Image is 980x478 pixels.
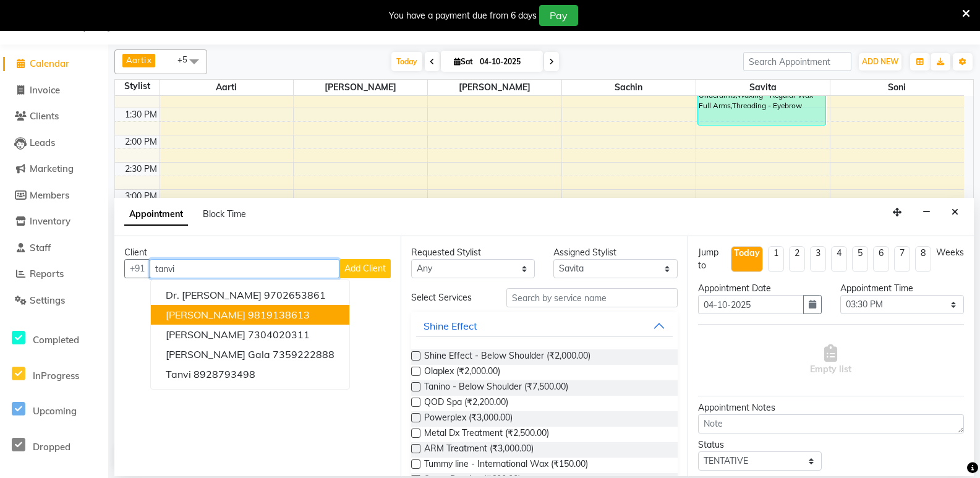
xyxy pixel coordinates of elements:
input: Search by service name [506,288,678,307]
span: Block Time [203,208,246,220]
span: Sat [451,57,476,66]
span: InProgress [33,370,79,382]
a: Leads [3,136,105,150]
li: 4 [831,246,847,272]
span: [PERSON_NAME] [166,328,245,341]
span: Members [30,189,69,201]
input: yyyy-mm-dd [698,295,804,314]
span: Today [391,52,422,71]
div: Select Services [402,291,496,304]
span: Aarti [126,55,146,65]
span: ADD NEW [862,57,898,66]
ngb-highlight: 9819138613 [248,309,310,321]
li: 7 [894,246,910,272]
span: Upcoming [33,405,77,417]
span: QOD Spa (₹2,200.00) [424,396,508,411]
span: Olaplex (₹2,000.00) [424,365,500,380]
span: [PERSON_NAME] Gala [166,348,270,361]
div: 2:00 PM [122,135,160,148]
span: [PERSON_NAME] [428,80,561,95]
div: Stylist [115,80,160,93]
button: Add Client [339,259,391,278]
span: Completed [33,334,79,346]
button: Close [946,203,964,222]
button: +91 [124,259,150,278]
div: Jump to [698,246,726,272]
span: Inventory [30,215,70,227]
ngb-highlight: 7304020311 [248,328,310,341]
input: Search by Name/Mobile/Email/Code [150,259,339,278]
span: Add Client [344,263,386,274]
span: [PERSON_NAME] [166,309,245,321]
span: Reports [30,268,64,280]
div: Appointment Time [840,282,964,295]
a: Clients [3,109,105,124]
a: Staff [3,241,105,255]
span: Tanino - Below Shoulder (₹7,500.00) [424,380,568,396]
span: Empty list [810,344,851,376]
div: Appointment Date [698,282,822,295]
span: Invoice [30,84,60,96]
span: Settings [30,294,65,306]
li: 1 [768,246,784,272]
span: Calendar [30,58,69,69]
span: Sachin [562,80,696,95]
input: Search Appointment [743,52,851,71]
div: Appointment Notes [698,401,964,414]
div: Weeks [936,246,964,259]
li: 5 [852,246,868,272]
a: Invoice [3,83,105,98]
div: Client [124,246,391,259]
span: Appointment [124,203,188,226]
div: 2:30 PM [122,163,160,176]
span: Shine Effect - Below Shoulder (₹2,000.00) [424,349,590,365]
a: x [146,55,151,65]
div: Today [734,247,760,260]
li: 6 [873,246,889,272]
div: Status [698,438,822,451]
span: Metal Dx Treatment (₹2,500.00) [424,427,549,442]
ngb-highlight: 7359222888 [273,348,334,361]
div: You have a payment due from 6 days [389,9,537,22]
div: 3:00 PM [122,190,160,203]
button: ADD NEW [859,53,901,70]
span: Tanvi [166,368,191,380]
li: 2 [789,246,805,272]
span: Powerplex (₹3,000.00) [424,411,513,427]
span: Soni [830,80,964,95]
div: Shine Effect [424,318,477,333]
a: Settings [3,294,105,308]
span: Marketing [30,163,74,174]
span: Savita [696,80,830,95]
a: Inventory [3,215,105,229]
button: Pay [539,5,578,26]
input: 2025-10-04 [476,53,538,71]
div: Requested Stylist [411,246,535,259]
span: [PERSON_NAME] [294,80,427,95]
span: Staff [30,242,51,254]
ngb-highlight: 8928793498 [194,368,255,380]
span: Dr. [PERSON_NAME] [166,289,262,301]
a: Marketing [3,162,105,176]
div: Assigned Stylist [553,246,677,259]
button: Shine Effect [416,315,672,337]
span: Aarti [160,80,294,95]
ngb-highlight: 9702653861 [264,289,326,301]
a: Calendar [3,57,105,71]
a: Reports [3,267,105,281]
span: Tummy line - International Wax (₹150.00) [424,458,588,473]
span: +5 [177,54,197,64]
span: Leads [30,137,55,148]
span: Clients [30,110,59,122]
span: Dropped [33,441,70,453]
span: ARM Treatment (₹3,000.00) [424,442,534,458]
a: Members [3,189,105,203]
li: 3 [810,246,826,272]
li: 8 [915,246,931,272]
div: 1:30 PM [122,108,160,121]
